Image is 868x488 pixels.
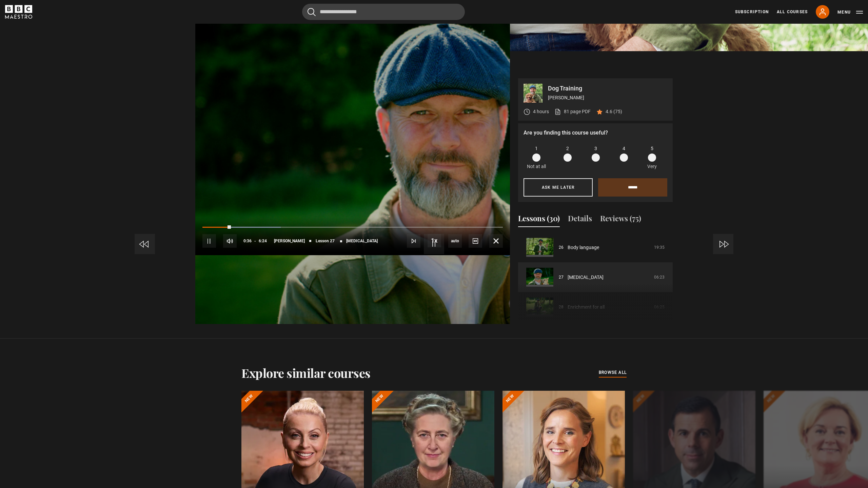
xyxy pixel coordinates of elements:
[651,145,653,152] span: 5
[568,213,592,227] button: Details
[5,5,32,19] svg: BBC Maestro
[527,163,546,170] p: Not at all
[645,163,658,170] p: Very
[316,239,335,243] span: Lesson 27
[568,244,599,251] a: Body language
[600,213,641,227] button: Reviews (75)
[735,9,769,15] a: Subscription
[777,9,808,15] a: All Courses
[469,234,482,248] button: Captions
[202,227,503,228] div: Progress Bar
[259,235,267,247] span: 6:24
[223,234,237,248] button: Mute
[599,369,627,377] a: browse all
[448,234,462,248] div: Current quality: 1080p
[195,78,510,255] video-js: Video Player
[594,145,597,152] span: 3
[518,213,560,227] button: Lessons (30)
[254,239,256,243] span: -
[606,108,622,115] p: 4.6 (75)
[274,239,305,243] span: [PERSON_NAME]
[346,239,378,243] span: [MEDICAL_DATA]
[489,234,503,248] button: Fullscreen
[524,178,593,197] button: Ask me later
[548,85,667,91] p: Dog Training
[241,366,371,380] h2: Explore similar courses
[623,145,625,152] span: 4
[548,94,667,101] p: [PERSON_NAME]
[524,129,667,137] p: Are you finding this course useful?
[302,4,465,20] input: Search
[243,235,252,247] span: 0:36
[407,234,420,248] button: Next Lesson
[837,9,863,16] button: Toggle navigation
[554,108,591,115] a: 81 page PDF
[428,234,441,247] button: Playback Rate
[448,234,462,248] span: auto
[202,234,216,248] button: Pause
[599,369,627,376] span: browse all
[308,8,316,16] button: Submit the search query
[535,145,538,152] span: 1
[568,274,604,281] a: [MEDICAL_DATA]
[566,145,569,152] span: 2
[533,108,549,115] p: 4 hours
